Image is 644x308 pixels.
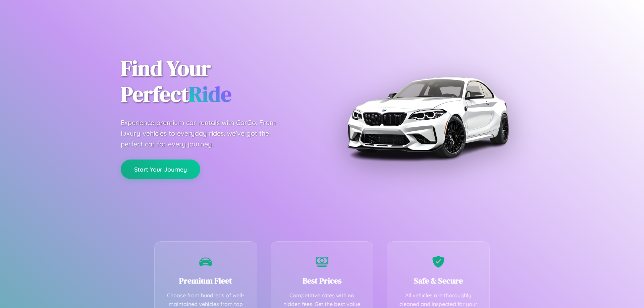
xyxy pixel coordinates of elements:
[344,34,512,201] img: Premium BMW car rental vehicle
[121,56,312,107] h1: Find Your Perfect
[121,117,288,149] p: Experience premium car rentals with CarGo. From luxury vehicles to everyday rides, we've got the ...
[189,79,231,109] span: Ride
[165,275,247,286] h3: Premium Fleet
[121,160,200,179] button: Start Your Journey
[281,275,363,286] h3: Best Prices
[397,275,479,286] h3: Safe & Secure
